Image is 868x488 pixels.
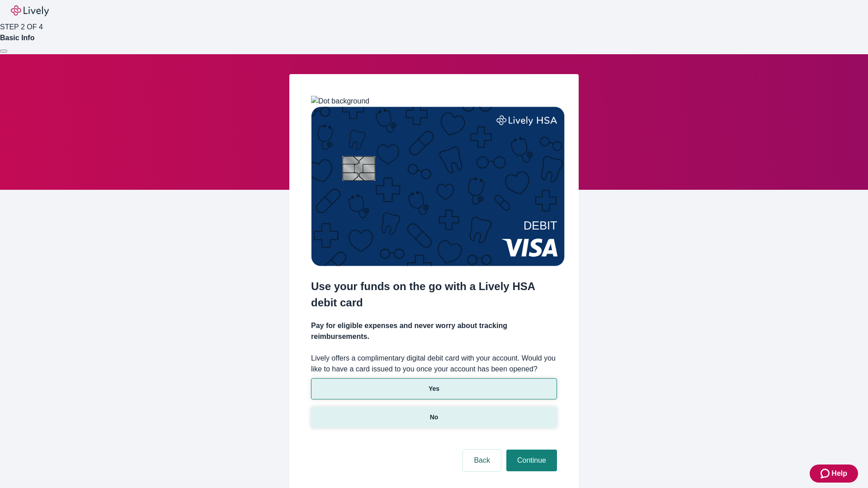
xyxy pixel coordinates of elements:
[311,96,369,107] img: Dot background
[430,413,439,422] p: No
[311,378,557,399] button: Yes
[506,450,557,471] button: Continue
[311,278,557,311] h2: Use your funds on the go with a Lively HSA debit card
[463,450,501,471] button: Back
[311,107,565,266] img: Debit card
[429,384,439,394] p: Yes
[831,468,847,479] span: Help
[311,320,557,342] h4: Pay for eligible expenses and never worry about tracking reimbursements.
[810,465,858,483] button: Zendesk support iconHelp
[311,407,557,428] button: No
[821,468,831,479] svg: Zendesk support icon
[11,5,49,16] img: Lively
[311,353,557,375] label: Lively offers a complimentary digital debit card with your account. Would you like to have a card...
